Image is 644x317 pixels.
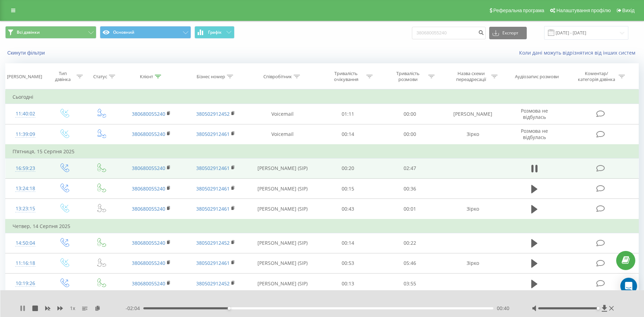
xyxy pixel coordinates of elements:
[132,185,165,192] a: 380680055240
[440,124,505,145] td: Зірко
[576,71,617,82] div: Коментар/категорія дзвінка
[248,253,317,273] td: [PERSON_NAME] (SIP)
[622,8,635,13] span: Вихід
[7,74,42,80] div: [PERSON_NAME]
[440,199,505,219] td: Зірко
[412,27,486,39] input: Пошук за номером
[440,104,505,124] td: [PERSON_NAME]
[440,253,505,273] td: Зірко
[126,305,143,312] span: - 02:04
[51,71,75,82] div: Тип дзвінка
[132,111,165,117] a: 380680055240
[317,158,379,178] td: 00:20
[13,236,38,250] div: 14:50:04
[196,185,230,192] a: 380502912461
[248,274,317,294] td: [PERSON_NAME] (SIP)
[5,50,48,56] button: Скинути фільтри
[379,233,441,253] td: 00:22
[70,305,75,312] span: 1 x
[13,257,38,270] div: 11:16:18
[493,8,544,13] span: Реферальна програма
[317,199,379,219] td: 00:43
[6,219,639,233] td: Четвер, 14 Серпня 2025
[379,179,441,199] td: 00:36
[196,165,230,171] a: 380502912461
[379,104,441,124] td: 00:00
[228,307,230,310] div: Accessibility label
[132,260,165,266] a: 380680055240
[17,30,40,35] span: Всі дзвінки
[317,104,379,124] td: 01:11
[13,162,38,175] div: 16:59:23
[196,280,230,287] a: 380502912452
[196,239,230,246] a: 380502912452
[140,74,153,80] div: Клієнт
[93,74,107,80] div: Статус
[6,90,639,104] td: Сьогодні
[452,71,490,82] div: Назва схеми переадресації
[489,27,527,39] button: Експорт
[194,26,234,39] button: Графік
[13,202,38,216] div: 13:23:15
[5,26,96,39] button: Всі дзвінки
[248,158,317,178] td: [PERSON_NAME] (SIP)
[248,179,317,199] td: [PERSON_NAME] (SIP)
[132,165,165,171] a: 380680055240
[497,305,509,312] span: 00:40
[132,280,165,287] a: 380680055240
[379,253,441,273] td: 05:46
[196,260,230,266] a: 380502912461
[379,158,441,178] td: 02:47
[379,274,441,294] td: 03:55
[196,131,230,137] a: 380502912461
[132,205,165,212] a: 380680055240
[327,71,365,82] div: Тривалість очікування
[197,74,225,80] div: Бізнес номер
[521,107,548,120] span: Розмова не відбулась
[196,205,230,212] a: 380502912461
[317,274,379,294] td: 00:13
[13,128,38,141] div: 11:39:09
[379,124,441,145] td: 00:00
[317,233,379,253] td: 00:14
[317,253,379,273] td: 00:53
[620,278,637,294] div: Open Intercom Messenger
[521,128,548,140] span: Розмова не відбулась
[248,233,317,253] td: [PERSON_NAME] (SIP)
[556,8,611,13] span: Налаштування профілю
[196,111,230,117] a: 380502912452
[248,104,317,124] td: Voicemail
[379,199,441,219] td: 00:01
[13,107,38,121] div: 11:40:02
[132,239,165,246] a: 380680055240
[248,199,317,219] td: [PERSON_NAME] (SIP)
[13,277,38,290] div: 10:19:26
[13,182,38,195] div: 13:24:18
[100,26,191,39] button: Основний
[248,124,317,145] td: Voicemail
[389,71,427,82] div: Тривалість розмови
[515,74,559,80] div: Аудіозапис розмови
[597,307,599,310] div: Accessibility label
[6,145,639,158] td: П’ятниця, 15 Серпня 2025
[317,179,379,199] td: 00:15
[317,124,379,145] td: 00:14
[519,49,639,56] a: Коли дані можуть відрізнятися вiд інших систем
[263,74,292,80] div: Співробітник
[132,131,165,137] a: 380680055240
[208,30,222,35] span: Графік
